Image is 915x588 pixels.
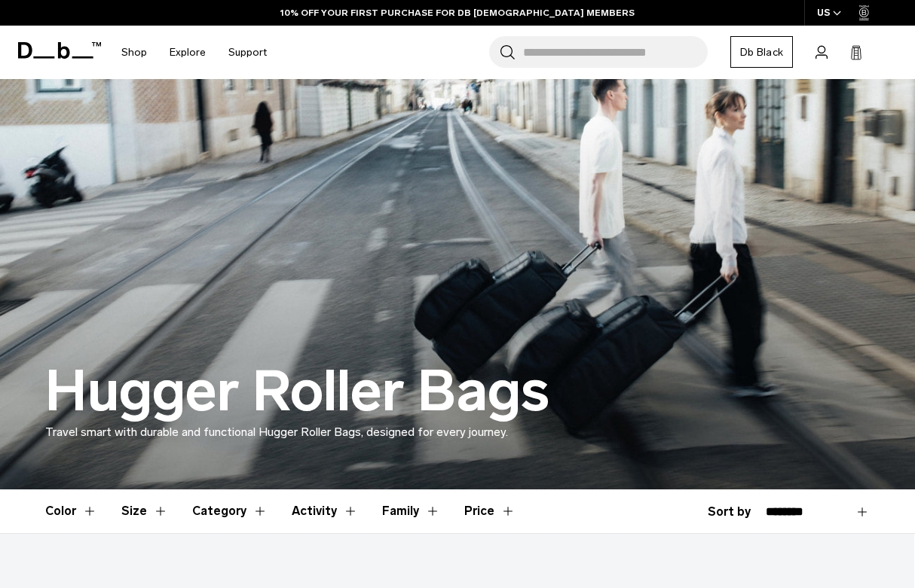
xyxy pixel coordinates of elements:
button: Toggle Filter [382,489,440,533]
button: Toggle Filter [192,489,268,533]
button: Toggle Filter [292,489,358,533]
button: Toggle Filter [121,489,168,533]
a: 10% OFF YOUR FIRST PURCHASE FOR DB [DEMOGRAPHIC_DATA] MEMBERS [280,6,635,20]
a: Explore [170,26,206,79]
a: Shop [121,26,147,79]
h1: Hugger Roller Bags [45,361,549,423]
a: Support [228,26,267,79]
span: Travel smart with durable and functional Hugger Roller Bags, designed for every journey. [45,425,508,439]
button: Toggle Filter [45,489,97,533]
nav: Main Navigation [110,26,278,79]
button: Toggle Price [464,489,516,533]
a: Db Black [730,36,793,68]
